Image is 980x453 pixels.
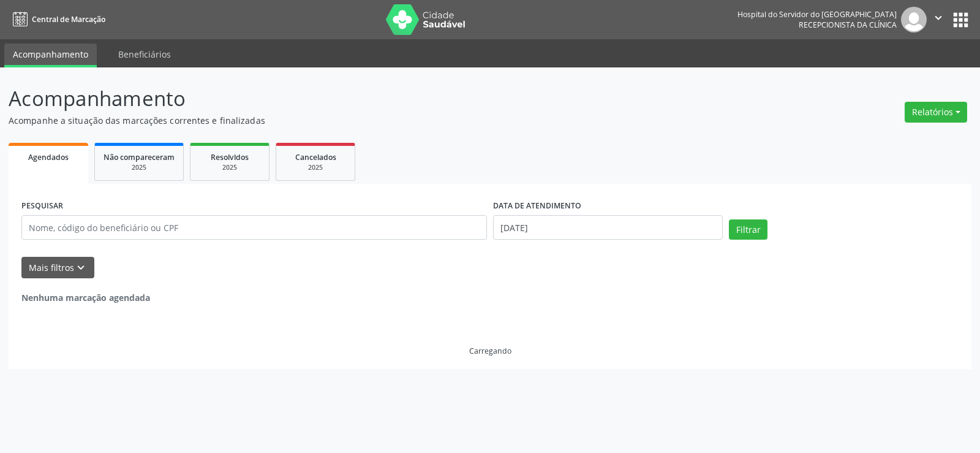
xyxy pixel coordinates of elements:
i: keyboard_arrow_down [74,261,88,275]
label: PESQUISAR [21,197,63,216]
button: Relatórios [905,102,967,123]
div: 2025 [285,163,346,172]
span: Resolvidos [211,152,249,162]
button: apps [950,9,971,31]
div: 2025 [104,163,175,172]
p: Acompanhamento [9,83,682,114]
a: Central de Marcação [9,9,105,29]
span: Cancelados [295,152,336,162]
a: Beneficiários [110,44,179,65]
input: Nome, código do beneficiário ou CPF [21,215,487,240]
span: Recepcionista da clínica [799,20,897,30]
button: Mais filtroskeyboard_arrow_down [21,257,94,278]
strong: Nenhuma marcação agendada [21,292,150,303]
label: DATA DE ATENDIMENTO [493,197,581,216]
span: Central de Marcação [32,14,105,25]
button:  [927,7,950,32]
span: Agendados [28,152,69,162]
span: Não compareceram [104,152,175,162]
div: Carregando [469,346,511,356]
input: Selecione um intervalo [493,215,723,240]
div: Hospital do Servidor do [GEOGRAPHIC_DATA] [737,9,897,20]
i:  [932,11,945,25]
div: 2025 [199,163,260,172]
button: Filtrar [729,219,767,240]
p: Acompanhe a situação das marcações correntes e finalizadas [9,114,682,127]
a: Acompanhamento [4,44,97,67]
img: img [901,7,927,32]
